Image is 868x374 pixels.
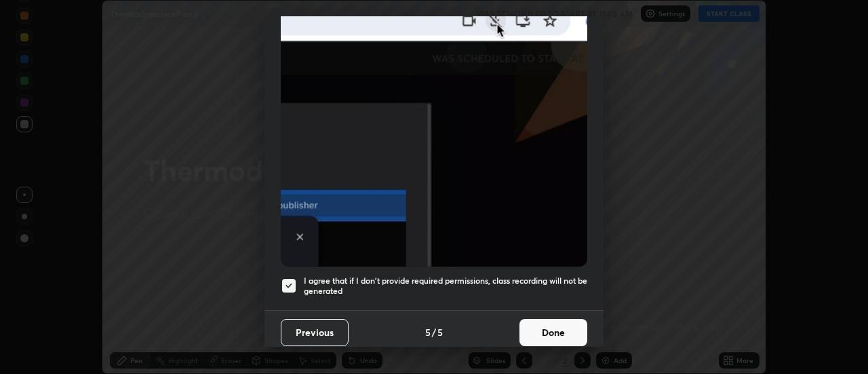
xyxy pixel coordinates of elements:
[281,319,349,346] button: Previous
[425,325,431,339] h4: 5
[304,276,587,297] h5: I agree that if I don't provide required permissions, class recording will not be generated
[437,325,443,339] h4: 5
[519,319,587,346] button: Done
[432,325,436,339] h4: /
